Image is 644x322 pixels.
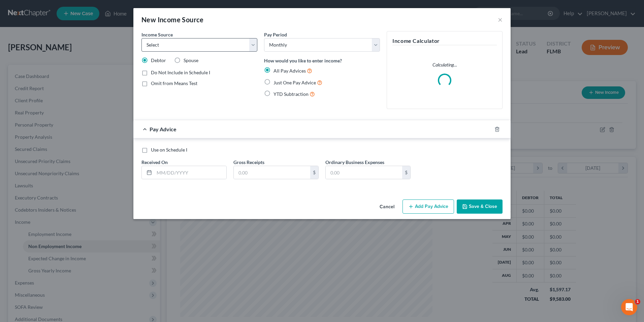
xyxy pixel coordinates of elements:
[264,57,342,64] label: How would you like to enter income?
[264,31,287,38] label: Pay Period
[141,32,173,37] span: Income Source
[151,57,166,63] span: Debtor
[151,70,210,75] span: Do Not Include in Schedule I
[325,159,384,166] label: Ordinary Business Expenses
[150,126,176,132] span: Pay Advice
[273,68,306,74] span: All Pay Advices
[392,37,497,45] h5: Income Calculator
[184,57,198,63] span: Spouse
[154,166,226,179] input: MM/DD/YYYY
[621,299,637,315] iframe: Intercom live chat
[234,166,310,179] input: 0.00
[273,80,316,85] span: Just One Pay Advice
[457,199,503,214] button: Save & Close
[273,91,309,97] span: YTD Subtraction
[498,16,503,24] button: ×
[392,61,497,68] p: Calculating...
[141,159,168,165] span: Received On
[402,166,410,179] div: $
[151,80,197,86] span: Omit from Means Test
[635,299,640,304] span: 1
[141,15,204,24] div: New Income Source
[151,147,187,153] span: Use on Schedule I
[402,199,454,214] button: Add Pay Advice
[326,166,402,179] input: 0.00
[310,166,318,179] div: $
[233,159,264,166] label: Gross Receipts
[374,200,400,214] button: Cancel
